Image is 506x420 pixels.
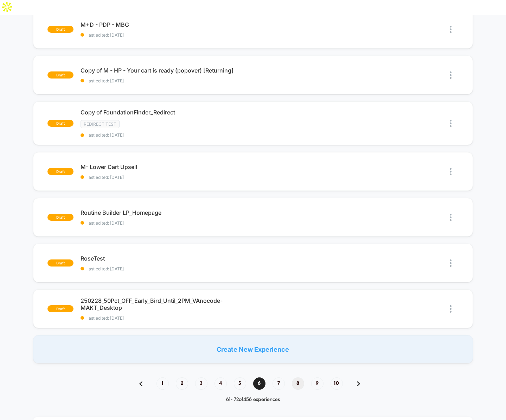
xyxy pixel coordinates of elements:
span: Copy of M - HP - Your cart is ready (popover) [Returning] [81,67,253,74]
span: RoseTest [81,255,253,262]
span: draft [47,305,73,312]
img: close [450,120,451,127]
span: 10 [331,377,343,390]
span: last edited: [DATE] [81,175,253,180]
img: close [450,26,451,33]
span: last edited: [DATE] [81,32,253,38]
span: draft [47,120,73,127]
span: draft [47,26,73,33]
span: 7 [273,377,285,390]
img: close [450,168,451,175]
span: last edited: [DATE] [81,220,253,226]
span: 5 [234,377,246,390]
span: 8 [292,377,304,390]
span: Routine Builder LP_Homepage [81,209,253,216]
div: 61 - 72 of 456 experiences [132,397,374,403]
span: last edited: [DATE] [81,266,253,271]
span: draft [47,71,73,79]
img: pagination back [139,381,142,386]
span: draft [47,168,73,175]
div: Create New Experience [33,335,473,363]
span: draft [47,259,73,267]
span: 250228_50Pct_OFF_Early_Bird_Until_2PM_VAnocode-MAKT_Desktop [81,297,253,311]
img: pagination forward [357,381,360,386]
span: 3 [195,377,207,390]
span: Redirect Test [81,120,120,128]
span: M+D - PDP - MBG [81,21,253,28]
img: close [450,305,451,313]
img: close [450,214,451,221]
span: last edited: [DATE] [81,315,253,321]
span: Copy of FoundationFinder_Redirect [81,109,253,116]
span: M- Lower Cart Upsell [81,163,253,170]
span: 1 [156,377,169,390]
img: close [450,259,451,267]
span: 4 [214,377,227,390]
span: last edited: [DATE] [81,78,253,83]
span: last edited: [DATE] [81,132,253,138]
span: draft [47,214,73,221]
span: 9 [311,377,324,390]
span: 2 [176,377,188,390]
img: close [450,71,451,79]
span: 6 [253,377,265,390]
